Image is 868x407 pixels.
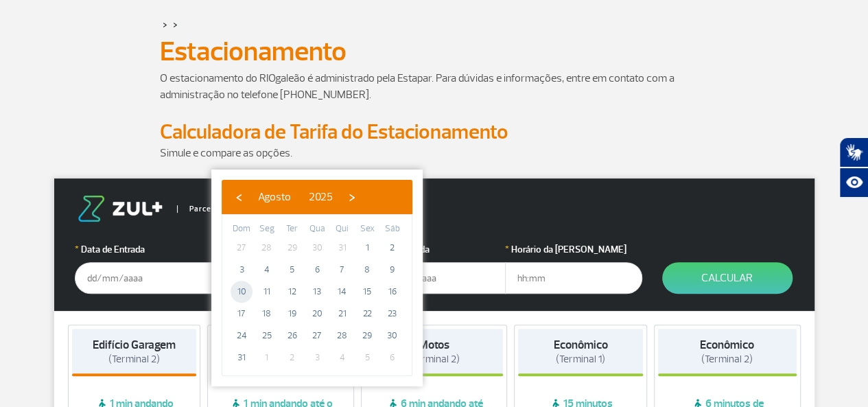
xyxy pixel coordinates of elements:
[700,338,754,352] strong: Econômico
[160,145,709,161] p: Simule e compare as opções.
[256,325,278,347] span: 25
[281,325,303,347] span: 26
[228,187,249,207] button: ‹
[331,237,353,259] span: 31
[256,347,278,369] span: 1
[839,137,868,198] div: Plugin de acessibilidade da Hand Talk.
[701,353,753,366] span: (Terminal 2)
[554,338,608,352] strong: Econômico
[356,303,378,325] span: 22
[356,259,378,281] span: 8
[256,281,278,303] span: 11
[382,303,403,325] span: 23
[331,281,353,303] span: 14
[300,187,342,207] button: 2025
[306,325,328,347] span: 27
[231,237,253,259] span: 27
[342,187,362,207] button: ›
[505,262,642,294] input: hh:mm
[229,222,255,237] th: weekday
[75,262,212,294] input: dd/mm/aaaa
[356,347,378,369] span: 5
[249,187,300,207] button: Agosto
[662,262,793,294] button: Calcular
[177,205,248,213] span: Parceiro Oficial
[281,237,303,259] span: 29
[231,303,253,325] span: 17
[93,338,176,352] strong: Edifício Garagem
[231,347,253,369] span: 31
[329,222,355,237] th: weekday
[382,281,403,303] span: 16
[256,303,278,325] span: 18
[305,222,330,237] th: weekday
[281,303,303,325] span: 19
[382,259,403,281] span: 9
[356,237,378,259] span: 1
[279,222,305,237] th: weekday
[306,281,328,303] span: 13
[160,119,709,145] h2: Calculadora de Tarifa do Estacionamento
[382,237,403,259] span: 2
[839,167,868,198] button: Abrir recursos assistivos.
[331,325,353,347] span: 28
[256,259,278,281] span: 4
[408,353,460,366] span: (Terminal 2)
[556,353,605,366] span: (Terminal 1)
[231,325,253,347] span: 24
[75,242,212,257] label: Data de Entrada
[306,259,328,281] span: 6
[281,259,303,281] span: 5
[281,281,303,303] span: 12
[356,325,378,347] span: 29
[356,281,378,303] span: 15
[306,303,328,325] span: 20
[281,347,303,369] span: 2
[505,242,642,257] label: Horário da [PERSON_NAME]
[382,325,403,347] span: 30
[256,237,278,259] span: 28
[211,170,423,386] bs-datepicker-container: calendar
[160,40,709,63] h1: Estacionamento
[228,188,362,202] bs-datepicker-navigation-view: ​ ​ ​
[331,259,353,281] span: 7
[382,347,403,369] span: 6
[331,303,353,325] span: 21
[160,70,709,103] p: O estacionamento do RIOgaleão é administrado pela Estapar. Para dúvidas e informações, entre em c...
[231,259,253,281] span: 3
[75,196,165,222] img: logo-zul.png
[309,190,333,204] span: 2025
[306,347,328,369] span: 3
[108,353,160,366] span: (Terminal 2)
[173,16,178,32] a: >
[163,16,167,32] a: >
[231,281,253,303] span: 10
[355,222,380,237] th: weekday
[331,347,353,369] span: 4
[306,237,328,259] span: 30
[419,338,449,352] strong: Motos
[368,262,506,294] input: dd/mm/aaaa
[368,242,506,257] label: Data da Saída
[379,222,405,237] th: weekday
[839,137,868,167] button: Abrir tradutor de língua de sinais.
[258,190,291,204] span: Agosto
[255,222,280,237] th: weekday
